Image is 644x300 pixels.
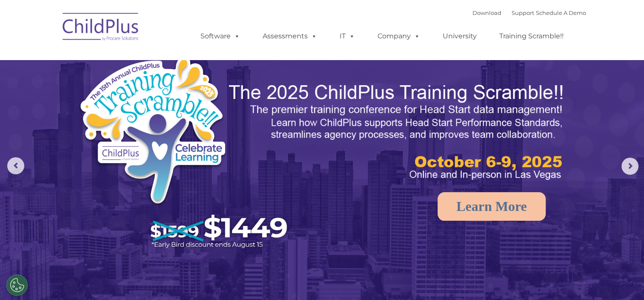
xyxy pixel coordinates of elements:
a: Assessments [254,28,326,45]
a: University [434,28,485,45]
span: Phone number [118,91,155,98]
img: ChildPlus by Procare Solutions [58,7,143,49]
a: Support [512,9,534,16]
a: Download [472,9,501,16]
font: | [472,9,586,16]
a: Software [192,28,249,45]
span: Last name [118,56,144,63]
a: Learn More [438,192,546,221]
a: Schedule A Demo [536,9,586,16]
button: Cookies Settings [6,274,28,296]
a: Company [369,28,429,45]
a: Training Scramble!! [491,28,572,45]
iframe: Chat Widget [601,259,644,300]
a: IT [331,28,364,45]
